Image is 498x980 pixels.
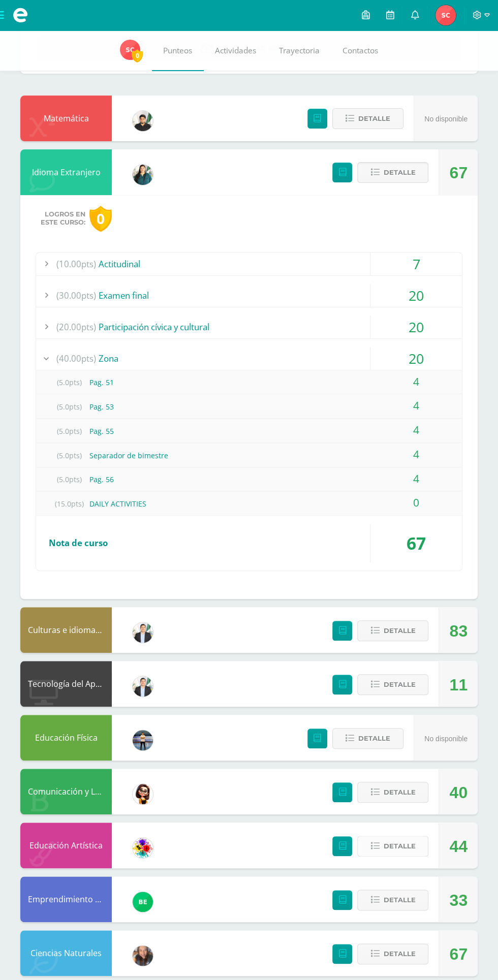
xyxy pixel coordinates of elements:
button: Detalle [332,108,403,129]
div: 7 [370,252,462,275]
span: Logros en este curso: [41,210,85,227]
img: cddb2fafc80e4a6e526b97ae3eca20ef.png [133,784,153,804]
div: 11 [449,662,468,708]
div: 67 [449,150,468,196]
a: Punteos [152,30,204,71]
div: 20 [370,347,462,370]
img: bde165c00b944de6c05dcae7d51e2fcc.png [133,730,153,750]
div: 40 [449,770,468,815]
span: Punteos [163,45,192,56]
span: Detalle [383,783,415,802]
button: Detalle [357,836,428,857]
div: Idioma Extranjero [20,149,112,195]
div: 4 [370,443,462,466]
span: (30.00pts) [56,284,96,307]
span: (5.0pts) [49,395,89,418]
img: f25239f7c825e180454038984e453cce.png [435,5,456,25]
span: Nota de curso [49,537,108,549]
span: Detalle [383,621,415,640]
span: (40.00pts) [56,347,96,370]
span: Actividades [215,45,256,56]
button: Detalle [332,728,403,749]
span: Detalle [383,891,415,909]
span: Detalle [383,163,415,182]
div: Tecnología del Aprendizaje y Comunicación [20,661,112,707]
span: Detalle [358,729,390,748]
img: aa2172f3e2372f881a61fb647ea0edf1.png [133,676,153,697]
div: Educación Artística [20,823,112,868]
div: Emprendimiento para la Productividad y Desarrollo [20,876,112,922]
div: 0 [89,206,112,232]
div: Ciencias Naturales [20,930,112,976]
button: Detalle [357,162,428,183]
div: DAILY ACTIVITIES [36,492,462,515]
div: Participación cívica y cultural [36,315,462,338]
span: (5.0pts) [49,468,89,491]
a: Actividades [204,30,268,71]
div: Examen final [36,284,462,307]
span: 0 [132,49,143,62]
span: Detalle [383,675,415,694]
span: (5.0pts) [49,444,89,467]
a: Trayectoria [268,30,331,71]
span: (10.00pts) [56,252,96,275]
div: Actitudinal [36,252,462,275]
div: 44 [449,824,468,869]
button: Detalle [357,782,428,803]
span: Detalle [383,837,415,856]
span: No disponible [424,735,468,743]
img: f25239f7c825e180454038984e453cce.png [120,40,140,60]
a: Contactos [331,30,390,71]
button: Detalle [357,890,428,910]
img: aa2172f3e2372f881a61fb647ea0edf1.png [133,622,153,643]
div: 83 [449,608,468,654]
span: Detalle [358,109,390,128]
span: (5.0pts) [49,420,89,442]
img: f58bb6038ea3a85f08ed05377cd67300.png [133,165,153,185]
div: 0 [370,491,462,514]
div: 20 [370,315,462,338]
span: (5.0pts) [49,371,89,394]
div: 4 [370,467,462,490]
span: Contactos [343,45,378,56]
span: No disponible [424,115,468,123]
button: Detalle [357,620,428,641]
img: d0a5be8572cbe4fc9d9d910beeabcdaa.png [133,838,153,858]
div: Matemática [20,96,112,141]
span: Detalle [383,944,415,963]
div: Pag. 55 [36,420,462,442]
div: 20 [370,284,462,307]
img: 8286b9a544571e995a349c15127c7be6.png [133,945,153,966]
div: Pag. 56 [36,468,462,491]
div: Zona [36,347,462,370]
div: Comunicación y Lenguaje L1 [20,769,112,814]
div: 4 [370,419,462,441]
div: 67 [370,524,462,562]
span: (15.0pts) [49,492,89,515]
div: 4 [370,394,462,417]
img: a5e710364e73df65906ee1fa578590e2.png [133,111,153,131]
button: Detalle [357,674,428,695]
span: Trayectoria [279,45,320,56]
div: 4 [370,370,462,393]
div: 67 [449,931,468,977]
div: Educación Física [20,715,112,761]
span: (20.00pts) [56,315,96,338]
button: Detalle [357,943,428,964]
div: Separador de bimestre [36,444,462,467]
div: Pag. 51 [36,371,462,394]
div: Pag. 53 [36,395,462,418]
div: Culturas e idiomas mayas Garífuna y Xinca L2 [20,607,112,653]
img: b85866ae7f275142dc9a325ef37a630d.png [133,892,153,912]
div: 33 [449,877,468,923]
